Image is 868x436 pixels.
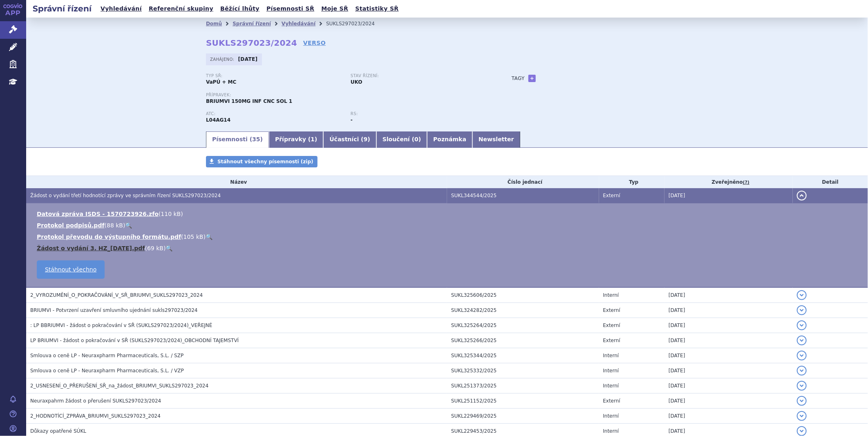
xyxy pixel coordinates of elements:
[206,234,213,240] a: 🔍
[427,131,472,148] a: Poznámka
[26,176,447,188] th: Název
[351,79,362,85] strong: UKO
[206,111,342,116] p: ATC:
[447,394,599,409] td: SUKL251152/2025
[447,333,599,348] td: SUKL325266/2025
[414,136,418,142] span: 0
[447,188,599,203] td: SUKL344544/2025
[447,303,599,318] td: SUKL324282/2025
[797,336,807,345] button: detail
[37,245,145,251] a: Žádost o vydání 3. HZ_[DATE].pdf
[603,193,620,198] span: Externí
[282,21,315,27] a: Vyhledávání
[603,398,620,404] span: Externí
[311,136,315,142] span: 1
[603,428,619,434] span: Interní
[37,233,860,241] li: ( )
[351,117,353,123] strong: -
[797,411,807,421] button: detail
[303,39,326,47] a: VERSO
[107,222,123,229] span: 88 kB
[603,307,620,313] span: Externí
[37,234,181,240] a: Protokol převodu do výstupního formátu.pdf
[98,3,144,14] a: Vyhledávání
[528,75,536,82] a: +
[218,3,262,14] a: Běžící lhůty
[353,3,401,14] a: Statistiky SŘ
[793,176,868,188] th: Detail
[603,353,619,358] span: Interní
[603,383,619,389] span: Interní
[238,56,258,62] strong: [DATE]
[797,290,807,300] button: detail
[30,413,161,419] span: 2_HODNOTÍCÍ_ZPRÁVA_BRIUMVI_SUKLS297023_2024
[37,210,860,218] li: ( )
[797,426,807,436] button: detail
[603,413,619,419] span: Interní
[206,98,292,104] span: BRIUMVI 150MG INF CNC SOL 1
[797,396,807,406] button: detail
[37,211,159,217] a: Datová zpráva ISDS - 1570723926.zfo
[351,73,487,78] p: Stav řízení:
[472,131,520,148] a: Newsletter
[206,93,495,98] p: Přípravek:
[161,211,181,217] span: 110 kB
[210,56,236,62] span: Zahájeno:
[30,307,198,313] span: BRIUMVI - Potvrzení uzavření smluvního ujednání sukls297023/2024
[206,38,297,48] strong: SUKLS297023/2024
[664,333,793,348] td: [DATE]
[664,394,793,409] td: [DATE]
[206,73,342,78] p: Typ SŘ:
[125,222,132,229] a: 🔍
[217,159,313,165] span: Stáhnout všechny písemnosti (zip)
[206,131,269,148] a: Písemnosti (35)
[447,363,599,378] td: SUKL325332/2025
[206,79,236,85] strong: VaPÚ + MC
[664,188,793,203] td: [DATE]
[603,368,619,374] span: Interní
[30,323,212,328] span: : LP BBRIUMVI - žádost o pokračování v SŘ (SUKLS297023/2024)_VEŘEJNÉ
[797,191,807,200] button: detail
[447,176,599,188] th: Číslo jednací
[797,366,807,376] button: detail
[30,353,183,358] span: Smlouva o ceně LP - Neuraxpharm Pharmaceuticals, S.L. / SZP
[743,180,749,185] abbr: (?)
[323,131,376,148] a: Účastníci (9)
[447,287,599,303] td: SUKL325606/2025
[376,131,427,148] a: Sloučení (0)
[326,18,385,30] li: SUKLS297023/2024
[206,156,318,167] a: Stáhnout všechny písemnosti (zip)
[364,136,368,142] span: 9
[447,409,599,424] td: SUKL229469/2025
[603,323,620,328] span: Externí
[269,131,323,148] a: Přípravky (1)
[797,351,807,360] button: detail
[512,73,525,83] h3: Tagy
[447,348,599,363] td: SUKL325344/2025
[252,136,260,142] span: 35
[664,303,793,318] td: [DATE]
[797,305,807,315] button: detail
[37,222,105,229] a: Protokol podpisů.pdf
[37,244,860,252] li: ( )
[30,193,221,198] span: Žádost o vydání třetí hodnotící zprávy ve správním řízení SUKLS297023/2024
[146,3,216,14] a: Referenční skupiny
[30,398,161,404] span: Neuraxpahrm žádost o přerušení SUKLS297023/2024
[664,378,793,394] td: [DATE]
[664,363,793,378] td: [DATE]
[797,381,807,391] button: detail
[319,3,351,14] a: Moje SŘ
[30,338,239,343] span: LP BRIUMVI - žádost o pokračování v SŘ (SUKLS297023/2024)_OBCHODNÍ TAJEMSTVÍ
[183,234,204,240] span: 105 kB
[797,320,807,330] button: detail
[37,221,860,229] li: ( )
[30,383,208,389] span: 2_USNESENÍ_O_PŘERUŠENÍ_SŘ_na_žádost_BRIUMVI_SUKLS297023_2024
[206,21,222,27] a: Domů
[664,409,793,424] td: [DATE]
[599,176,665,188] th: Typ
[147,245,163,251] span: 69 kB
[37,260,105,279] a: Stáhnout všechno
[351,111,487,116] p: RS:
[166,245,172,251] a: 🔍
[30,368,184,374] span: Smlouva o ceně LP - Neuraxpharm Pharmaceuticals, S.L. / VZP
